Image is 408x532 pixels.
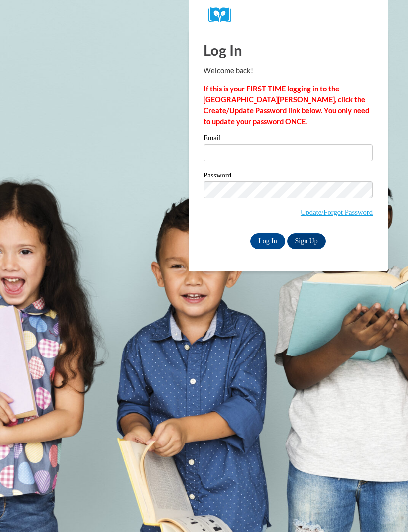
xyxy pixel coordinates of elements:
[368,492,400,524] iframe: Button to launch messaging window
[204,85,369,126] strong: If this is your FIRST TIME logging in to the [GEOGRAPHIC_DATA][PERSON_NAME], click the Create/Upd...
[204,172,373,181] label: Password
[204,40,373,60] h1: Log In
[250,233,285,249] input: Log In
[204,134,373,144] label: Email
[208,7,238,23] img: Logo brand
[208,7,368,23] a: COX Campus
[204,65,373,76] p: Welcome back!
[301,208,373,216] a: Update/Forgot Password
[287,233,326,249] a: Sign Up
